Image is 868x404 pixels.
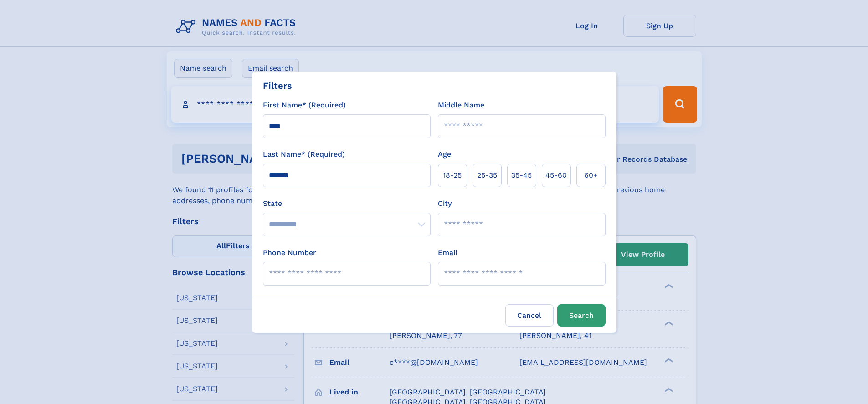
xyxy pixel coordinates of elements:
label: State [263,198,431,209]
label: Phone Number [263,247,316,258]
button: Search [557,304,606,327]
label: City [438,198,452,209]
label: Email [438,247,457,258]
label: Last Name* (Required) [263,149,345,160]
label: Age [438,149,451,160]
span: 45‑60 [545,170,567,181]
label: Middle Name [438,100,484,111]
span: 25‑35 [477,170,497,181]
span: 18‑25 [443,170,462,181]
span: 35‑45 [511,170,532,181]
span: 60+ [584,170,598,181]
label: Cancel [505,304,554,327]
label: First Name* (Required) [263,100,346,111]
div: Filters [263,79,292,92]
